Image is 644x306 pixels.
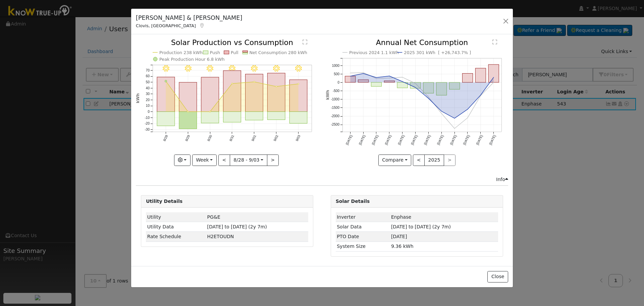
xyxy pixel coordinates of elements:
[492,39,497,45] text: 
[410,83,421,89] rect: onclick=""
[401,80,404,83] circle: onclick=""
[479,94,482,97] circle: onclick=""
[146,75,150,78] text: 60
[391,244,414,249] span: 9.36 kWh
[207,234,234,239] span: K
[349,50,399,55] text: Previous 2024 1.1 kWh
[298,83,299,85] circle: onclick=""
[376,38,468,47] text: Annual Net Consumption
[488,134,496,145] text: [DATE]
[453,117,456,120] circle: onclick=""
[207,224,267,229] span: [DATE] to [DATE] (2y 7m)
[475,134,483,145] text: [DATE]
[371,134,379,145] text: [DATE]
[146,199,182,204] strong: Utility Details
[157,112,175,126] rect: onclick=""
[229,65,235,72] i: 8/31 - Clear
[440,112,443,115] circle: onclick=""
[414,86,417,89] circle: onclick=""
[362,71,365,74] circle: onclick=""
[179,83,197,112] rect: onclick=""
[136,13,242,22] h5: [PERSON_NAME] & [PERSON_NAME]
[349,75,352,78] circle: onclick=""
[273,134,279,142] text: 9/02
[449,134,457,145] text: [DATE]
[185,65,192,72] i: 8/29 - Clear
[466,117,469,119] circle: onclick=""
[146,212,206,222] td: Utility
[251,134,257,142] text: 9/01
[207,65,214,72] i: 8/30 - Clear
[337,81,339,84] text: 0
[388,75,391,78] circle: onclick=""
[336,232,390,242] td: PTO Date
[462,74,473,83] rect: onclick=""
[146,86,150,90] text: 40
[146,80,150,84] text: 50
[136,23,196,28] span: Clovis, [GEOGRAPHIC_DATA]
[492,81,495,84] circle: onclick=""
[223,112,241,123] rect: onclick=""
[136,93,140,103] text: kWh
[157,77,175,112] rect: onclick=""
[254,81,255,83] circle: onclick=""
[436,134,444,145] text: [DATE]
[295,65,302,72] i: 9/03 - Clear
[410,134,418,145] text: [DATE]
[268,112,285,120] rect: onclick=""
[371,83,381,87] rect: onclick=""
[345,76,355,83] rect: onclick=""
[391,224,451,229] span: [DATE] to [DATE] (2y 7m)
[303,39,307,45] text: 
[231,83,233,84] circle: onclick=""
[201,77,219,112] rect: onclick=""
[218,155,230,166] button: <
[414,82,417,85] circle: onclick=""
[362,72,365,75] circle: onclick=""
[201,112,219,123] rect: onclick=""
[332,64,339,68] text: 1000
[146,69,150,72] text: 70
[251,65,258,72] i: 9/01 - Clear
[179,112,197,129] rect: onclick=""
[336,222,390,232] td: Solar Data
[184,134,191,142] text: 8/29
[231,50,238,55] text: Pull
[146,92,150,96] text: 30
[148,110,150,114] text: 0
[290,112,308,124] rect: onclick=""
[333,89,339,93] text: -500
[163,65,169,72] i: 8/28 - Clear
[230,155,267,166] button: 8/28 - 9/03
[331,123,339,127] text: -2500
[349,72,352,75] circle: onclick=""
[162,134,168,142] text: 8/28
[427,96,430,98] circle: onclick=""
[331,106,339,110] text: -1500
[492,76,495,79] circle: onclick=""
[375,76,378,79] circle: onclick=""
[391,214,411,220] span: ID: 3810835, authorized: 03/11/24
[295,134,301,142] text: 9/03
[345,134,353,145] text: [DATE]
[146,222,206,232] td: Utility Data
[388,77,391,80] circle: onclick=""
[423,83,434,93] rect: onclick=""
[436,83,447,95] rect: onclick=""
[413,155,425,166] button: <
[401,76,404,79] circle: onclick=""
[273,65,280,72] i: 9/02 - Clear
[424,155,444,166] button: 2025
[145,128,150,132] text: -30
[199,23,205,28] a: Map
[171,38,293,47] text: Solar Production vs Consumption
[487,271,508,282] button: Close
[210,50,220,55] text: Push
[146,104,150,108] text: 10
[331,115,339,118] text: -2000
[462,134,470,145] text: [DATE]
[449,83,460,90] rect: onclick=""
[397,134,405,145] text: [DATE]
[165,80,167,82] circle: onclick=""
[391,234,407,239] span: [DATE]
